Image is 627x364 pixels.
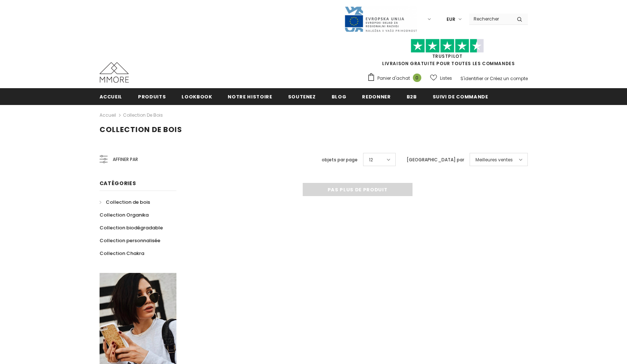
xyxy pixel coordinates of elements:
[106,199,150,206] span: Collection de bois
[100,180,136,187] span: Catégories
[228,93,272,100] span: Notre histoire
[100,221,163,234] a: Collection biodégradable
[100,196,150,209] a: Collection de bois
[113,155,138,164] span: Affiner par
[433,93,488,100] span: Suivi de commande
[484,75,489,82] span: or
[332,93,347,100] span: Blog
[367,73,425,84] a: Panier d'achat 0
[100,88,123,105] a: Accueil
[288,88,316,105] a: soutenez
[433,88,488,105] a: Suivi de commande
[182,88,212,105] a: Lookbook
[362,88,391,105] a: Redonner
[407,88,417,105] a: B2B
[413,74,421,82] span: 0
[362,93,391,100] span: Redonner
[344,16,417,22] a: Javni Razpis
[490,75,528,82] a: Créez un compte
[430,72,452,85] a: Listes
[332,88,347,105] a: Blog
[100,250,144,257] span: Collection Chakra
[369,156,373,164] span: 12
[100,224,163,231] span: Collection biodégradable
[100,124,182,135] span: Collection de bois
[123,112,163,118] a: Collection de bois
[432,53,463,59] a: TrustPilot
[288,93,316,100] span: soutenez
[100,111,116,120] a: Accueil
[100,247,144,260] a: Collection Chakra
[100,211,149,218] span: Collection Organika
[407,156,464,164] label: [GEOGRAPHIC_DATA] par
[182,93,212,100] span: Lookbook
[475,156,513,164] span: Meilleures ventes
[100,209,149,221] a: Collection Organika
[138,93,166,100] span: Produits
[411,39,484,53] img: Faites confiance aux étoiles pilotes
[377,75,410,82] span: Panier d'achat
[344,6,417,33] img: Javni Razpis
[228,88,272,105] a: Notre histoire
[322,156,358,164] label: objets par page
[100,237,160,244] span: Collection personnalisée
[138,88,166,105] a: Produits
[447,16,455,23] span: EUR
[407,93,417,100] span: B2B
[469,14,511,24] input: Search Site
[460,75,483,82] a: S'identifier
[440,75,452,82] span: Listes
[100,62,129,83] img: Cas MMORE
[100,93,123,100] span: Accueil
[100,234,160,247] a: Collection personnalisée
[367,42,528,67] span: LIVRAISON GRATUITE POUR TOUTES LES COMMANDES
